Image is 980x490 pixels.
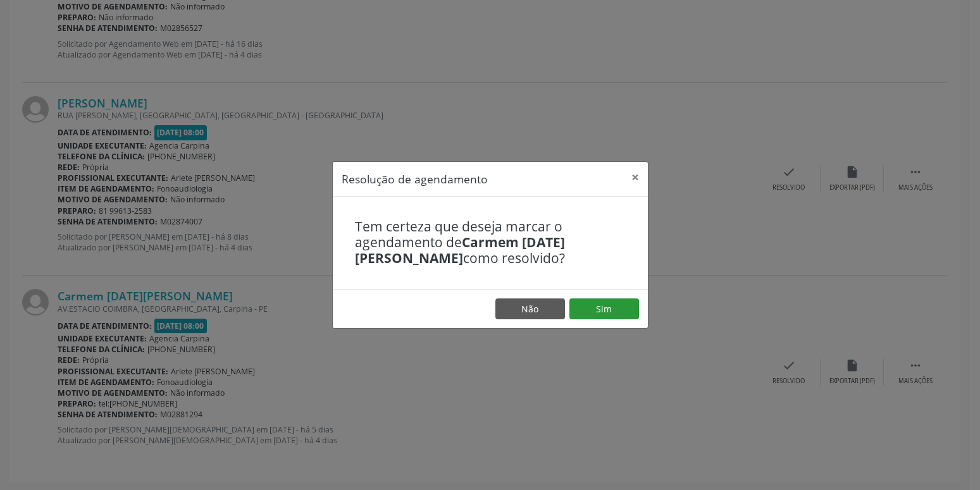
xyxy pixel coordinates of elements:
[623,162,648,193] button: Close
[342,171,488,187] h5: Resolução de agendamento
[495,298,565,320] button: Não
[569,298,639,320] button: Sim
[355,233,565,267] b: Carmem [DATE][PERSON_NAME]
[355,219,626,267] h4: Tem certeza que deseja marcar o agendamento de como resolvido?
